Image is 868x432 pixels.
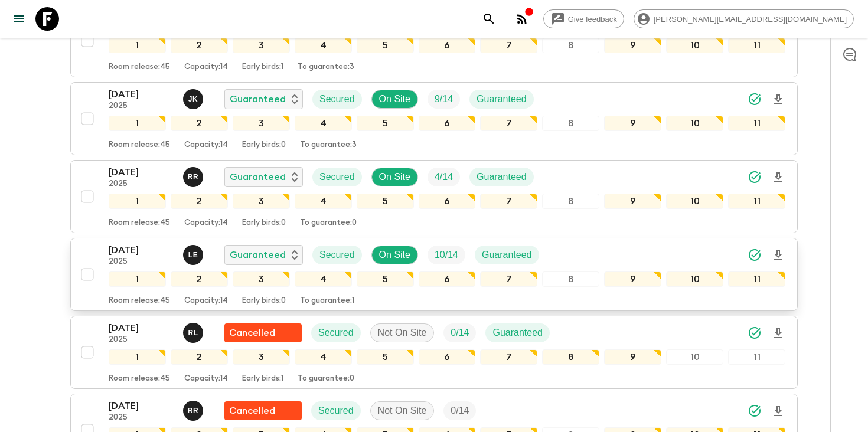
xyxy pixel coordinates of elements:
div: 7 [480,194,537,209]
p: Guaranteed [230,248,286,262]
div: 9 [604,116,661,131]
div: Trip Fill [443,401,476,420]
div: 10 [666,271,723,287]
div: 1 [109,38,166,53]
div: 11 [728,38,785,53]
p: Capacity: 14 [184,374,228,384]
div: 11 [728,271,785,287]
p: To guarantee: 3 [300,140,357,150]
p: 2025 [109,179,174,189]
span: Leslie Edgar [183,248,205,258]
button: [DATE]2025Roland RauGuaranteedSecuredOn SiteTrip FillGuaranteed1234567891011Room release:45Capaci... [70,160,798,233]
div: 6 [419,116,476,131]
div: 10 [666,116,723,131]
p: Capacity: 14 [184,63,228,72]
div: [PERSON_NAME][EMAIL_ADDRESS][DOMAIN_NAME] [634,9,854,28]
p: Capacity: 14 [184,140,228,150]
p: 2025 [109,335,174,345]
div: 6 [419,194,476,209]
div: Secured [311,323,361,342]
p: On Site [379,170,410,184]
span: Roland Rau [183,171,205,180]
div: 9 [604,38,661,53]
svg: Download Onboarding [771,404,785,418]
div: 2 [171,271,228,287]
svg: Download Onboarding [771,326,785,341]
div: Secured [312,90,362,109]
p: Early birds: 0 [242,140,286,150]
p: Cancelled [229,326,275,340]
div: Flash Pack cancellation [224,323,302,342]
p: L E [188,250,198,260]
div: Trip Fill [428,168,460,186]
div: 7 [480,116,537,131]
div: Not On Site [370,323,435,342]
p: Guaranteed [230,170,286,184]
div: 7 [480,349,537,365]
div: Trip Fill [428,90,460,109]
div: 8 [542,349,599,365]
div: 9 [604,194,661,209]
div: 2 [171,349,228,365]
p: R R [188,406,199,415]
div: 8 [542,271,599,287]
p: To guarantee: 0 [298,374,354,384]
p: Early birds: 1 [242,374,283,384]
button: search adventures [477,7,501,31]
p: Not On Site [378,404,427,418]
p: Room release: 45 [109,140,170,150]
button: [DATE]2025Roland RauFlash Pack cancellationSecuredNot On SiteTrip Fill1234567891011Room release:4... [70,4,798,77]
p: To guarantee: 0 [300,218,357,228]
svg: Synced Successfully [748,92,762,106]
p: On Site [379,248,410,262]
p: On Site [379,92,410,106]
button: RR [183,167,205,187]
p: R R [188,172,199,182]
svg: Synced Successfully [748,404,762,418]
p: Guaranteed [492,326,543,340]
p: [DATE] [109,243,174,257]
div: 11 [728,116,785,131]
svg: Synced Successfully [748,170,762,184]
div: 10 [666,38,723,53]
div: 4 [295,116,352,131]
p: Early birds: 1 [242,63,283,72]
svg: Download Onboarding [771,171,785,185]
div: 8 [542,38,599,53]
div: 7 [480,38,537,53]
div: 8 [542,194,599,209]
span: Roland Rau [183,404,205,414]
div: On Site [371,246,418,264]
p: Not On Site [378,326,427,340]
div: 3 [233,38,290,53]
p: [DATE] [109,165,174,179]
div: 5 [357,116,414,131]
div: 6 [419,349,476,365]
div: 1 [109,194,166,209]
div: 6 [419,38,476,53]
p: Guaranteed [230,92,286,106]
p: Room release: 45 [109,218,170,228]
div: 9 [604,349,661,365]
div: 4 [295,271,352,287]
div: 2 [171,38,228,53]
div: 5 [357,271,414,287]
p: 0 / 14 [451,326,469,340]
p: R L [188,328,198,338]
p: Secured [318,326,354,340]
div: Not On Site [370,401,435,420]
div: 3 [233,194,290,209]
div: 7 [480,271,537,287]
p: 4 / 14 [435,170,453,184]
div: 6 [419,271,476,287]
div: 1 [109,349,166,365]
div: 8 [542,116,599,131]
div: 11 [728,349,785,365]
div: On Site [371,90,418,109]
svg: Download Onboarding [771,93,785,107]
div: 3 [233,271,290,287]
p: Secured [319,248,355,262]
div: 11 [728,194,785,209]
p: Early birds: 0 [242,218,286,228]
svg: Download Onboarding [771,248,785,263]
